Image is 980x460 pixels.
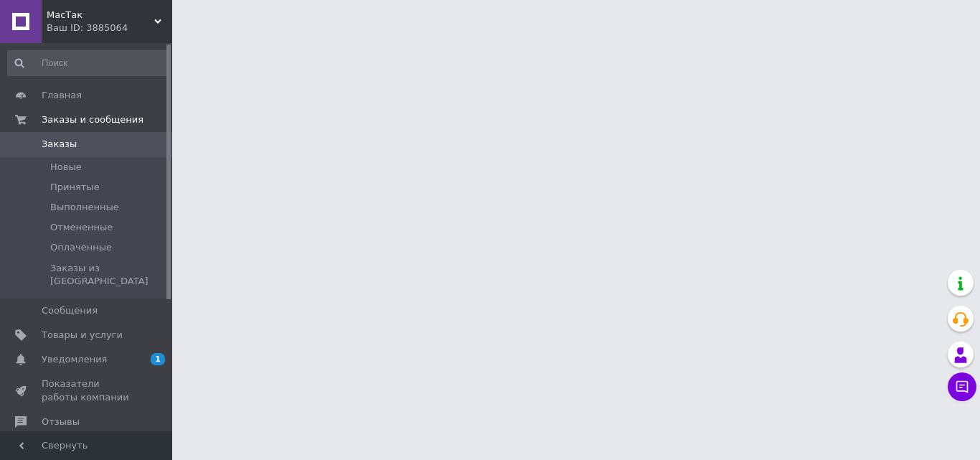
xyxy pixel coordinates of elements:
[42,304,98,317] span: Сообщения
[42,138,77,151] span: Заказы
[42,353,107,366] span: Уведомления
[50,181,100,194] span: Принятые
[50,201,119,214] span: Выполненные
[47,22,172,34] div: Ваш ID: 3885064
[50,161,82,174] span: Новые
[151,353,165,365] span: 1
[50,262,168,288] span: Заказы из [GEOGRAPHIC_DATA]
[42,89,82,102] span: Главная
[47,9,154,22] span: МасТак
[42,113,143,126] span: Заказы и сообщения
[42,416,80,428] span: Отзывы
[7,50,169,76] input: Поиск
[948,372,976,401] button: Чат с покупателем
[42,377,133,403] span: Показатели работы компании
[50,221,113,234] span: Отмененные
[42,329,123,342] span: Товары и услуги
[50,241,112,254] span: Оплаченные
